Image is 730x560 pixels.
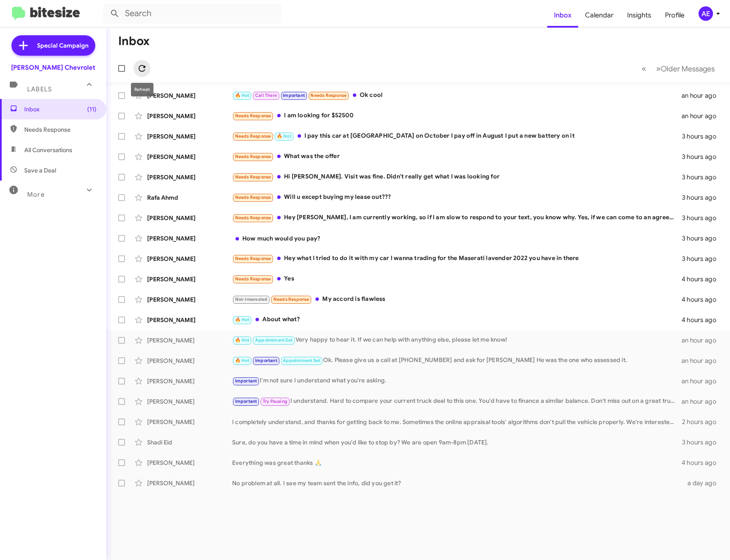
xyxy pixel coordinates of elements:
span: Special Campaign [37,41,88,50]
span: Inbox [24,105,97,113]
div: [PERSON_NAME] [147,377,232,385]
div: 3 hours ago [682,214,723,222]
div: Shadi Eid [147,438,232,447]
div: Hey what I tried to do it with my car I wanna trading for the Maserati lavender 2022 you have in ... [232,254,682,263]
div: I completely understand, and thanks for getting back to me. Sometimes the online appraisal tools'... [232,418,682,426]
span: Appointment Set [255,337,293,343]
span: « [642,63,646,74]
a: Special Campaign [11,35,95,56]
div: [PERSON_NAME] [147,91,232,100]
div: What was the offer [232,152,682,161]
button: Next [651,60,720,77]
span: Needs Response [273,297,310,302]
div: [PERSON_NAME] [147,214,232,222]
span: Needs Response [235,113,271,119]
span: Needs Response [235,256,271,261]
span: Appointment Set [283,358,320,363]
div: 4 hours ago [682,275,723,283]
span: Insights [620,3,658,28]
span: Needs Response [310,93,347,98]
div: I am looking for $52500 [232,111,682,121]
div: AE [699,6,713,21]
div: Sure, do you have a time in mind when you'd like to stop by? We are open 9am-8pm [DATE]. [232,438,682,447]
div: About what? [232,315,682,325]
span: Important [283,93,305,98]
input: Search [103,3,281,24]
div: 3 hours ago [682,234,723,243]
div: How much would you pay? [232,234,682,243]
span: Important [235,399,257,404]
span: Needs Response [235,154,271,159]
div: an hour ago [682,397,723,406]
div: [PERSON_NAME] [147,458,232,467]
div: Everything was great thanks 🙏 [232,458,682,467]
span: Needs Response [235,276,271,282]
div: [PERSON_NAME] [147,356,232,365]
span: Labels [27,85,52,93]
div: an hour ago [682,91,723,100]
span: 🔥 Hot [235,93,250,98]
div: Will u except buying my lease out??? [232,192,682,202]
h1: Inbox [118,34,150,48]
div: an hour ago [682,356,723,365]
div: [PERSON_NAME] [147,173,232,181]
span: Call Them [255,93,277,98]
div: Yes [232,274,682,284]
div: I'm not sure I understand what you're asking. [232,376,682,386]
a: Inbox [547,3,578,28]
div: [PERSON_NAME] [147,397,232,406]
nav: Page navigation example [637,60,720,77]
div: [PERSON_NAME] [147,418,232,426]
div: 4 hours ago [682,316,723,324]
span: Needs Response [235,174,271,180]
span: 🔥 Hot [235,317,250,322]
div: [PERSON_NAME] [147,255,232,263]
button: Previous [636,60,651,77]
div: [PERSON_NAME] [147,316,232,324]
div: Very happy to hear it. If we can help with anything else, please let me know! [232,335,682,345]
span: More [27,191,45,198]
div: Hi [PERSON_NAME]. Visit was fine. Didn't really get what I was looking for [232,172,682,182]
span: Not-Interested [235,297,268,302]
span: Older Messages [661,64,715,74]
div: [PERSON_NAME] [147,479,232,487]
span: Needs Response [235,215,271,221]
span: Try Pausing [263,399,287,404]
div: a day ago [684,479,723,487]
button: AE [691,6,721,21]
div: an hour ago [682,377,723,385]
div: an hour ago [682,336,723,345]
div: Hey [PERSON_NAME], I am currently working, so if I am slow to respond to your text, you know why.... [232,213,682,223]
div: 4 hours ago [682,295,723,304]
div: 2 hours ago [682,418,723,426]
div: Refresh [131,83,153,96]
div: [PERSON_NAME] [147,275,232,283]
a: Calendar [578,3,620,28]
div: I understand. Hard to compare your current truck deal to this one. You'd have to finance a simila... [232,396,682,406]
span: 🔥 Hot [235,358,250,363]
div: [PERSON_NAME] Chevrolet [11,63,95,72]
a: Profile [658,3,691,28]
div: [PERSON_NAME] [147,132,232,141]
div: 3 hours ago [682,193,723,202]
div: No problem at all. I see my team sent the info, did you get it? [232,479,684,487]
span: Needs Response [235,195,271,200]
div: 4 hours ago [682,458,723,467]
div: [PERSON_NAME] [147,112,232,120]
div: 3 hours ago [682,153,723,161]
div: Ok. Please give us a call at [PHONE_NUMBER] and ask for [PERSON_NAME] He was the one who assessed... [232,356,682,365]
div: 3 hours ago [682,173,723,181]
span: Important [255,358,277,363]
div: [PERSON_NAME] [147,153,232,161]
span: (11) [87,105,97,113]
span: Needs Response [24,125,97,134]
div: 3 hours ago [682,438,723,447]
span: Important [235,378,257,384]
span: 🔥 Hot [277,133,291,139]
div: [PERSON_NAME] [147,234,232,243]
div: Rafa Ahmd [147,193,232,202]
div: [PERSON_NAME] [147,336,232,345]
div: 3 hours ago [682,255,723,263]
